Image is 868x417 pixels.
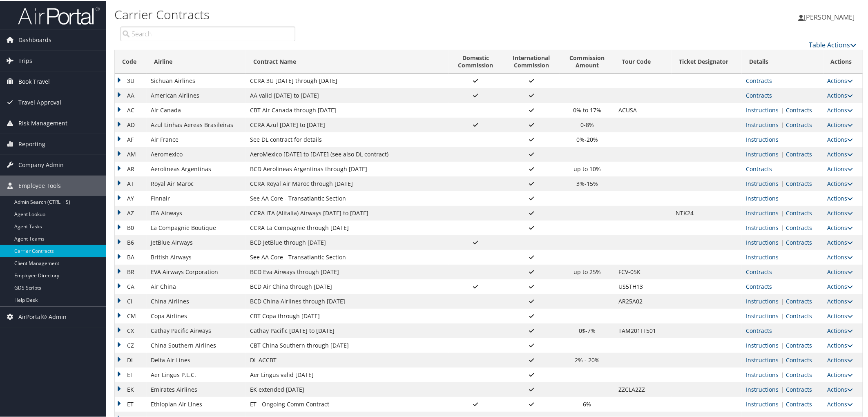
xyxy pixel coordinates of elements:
a: Actions [828,370,853,378]
td: DL ACCBT [246,352,449,367]
td: BCD Air China through [DATE] [246,279,449,293]
a: View Ticketing Instructions [746,355,779,363]
a: View Contracts [746,91,772,98]
td: TAM201FF501 [614,323,672,337]
span: | [779,355,786,363]
td: AeroMexico [DATE] to [DATE] (see also DL contract) [246,146,449,161]
th: Contract Name: activate to sort column ascending [246,49,449,73]
td: AM [115,146,147,161]
td: BCD China Airlines through [DATE] [246,293,449,308]
td: Ethiopian Air Lines [147,396,246,411]
td: See AA Core - Transatlantic Section [246,249,449,264]
td: AY [115,190,147,205]
a: Actions [828,326,853,334]
td: CZ [115,337,147,352]
a: Actions [828,179,853,187]
a: Actions [828,223,853,231]
td: China Airlines [147,293,246,308]
td: See AA Core - Transatlantic Section [246,190,449,205]
a: Actions [828,194,853,201]
a: View Ticketing Instructions [746,208,779,216]
td: EK [115,381,147,396]
td: AF [115,132,147,146]
td: Aer Lingus valid [DATE] [246,367,449,381]
a: View Ticketing Instructions [746,135,779,143]
a: View Contracts [786,238,812,245]
td: ITA Airways [147,205,246,220]
a: View Contracts [786,223,812,231]
a: Table Actions [809,40,857,49]
td: ET - Ongoing Comm Contract [246,396,449,411]
input: Search [120,26,295,40]
a: Actions [828,164,853,172]
td: FCV-05K [614,264,672,279]
td: Delta Air Lines [147,352,246,367]
a: View Contracts [786,105,812,113]
a: View Ticketing Instructions [746,238,779,245]
span: Dashboards [18,29,51,49]
td: CCRA ITA (Alitalia) Airways [DATE] to [DATE] [246,205,449,220]
td: BR [115,264,147,279]
td: CCRA La Compagnie through [DATE] [246,220,449,234]
td: ZZCLA2ZZ [614,381,672,396]
a: Actions [828,341,853,348]
span: Risk Management [18,112,67,133]
td: Air Canada [147,102,246,117]
td: US5TH13 [614,279,672,293]
span: | [779,223,786,231]
a: View Ticketing Instructions [746,399,779,407]
td: BCD Eva Airways through [DATE] [246,264,449,279]
td: CBT Copa through [DATE] [246,308,449,323]
td: CX [115,323,147,337]
td: 0%-20% [560,132,615,146]
span: Employee Tools [18,175,61,195]
th: Code: activate to sort column descending [115,49,147,73]
a: Actions [828,120,853,128]
td: CI [115,293,147,308]
td: 3%-15% [560,176,615,190]
a: View Ticketing Instructions [746,297,779,304]
a: View Contracts [786,385,812,392]
td: Aeromexico [147,146,246,161]
span: Book Travel [18,71,50,91]
td: British Airways [147,249,246,264]
td: ACUSA [614,102,672,117]
a: View Ticketing Instructions [746,149,779,157]
td: AR25A02 [614,293,672,308]
a: Actions [828,311,853,319]
td: Cathay Pacific [DATE] to [DATE] [246,323,449,337]
a: Actions [828,385,853,392]
a: View Contracts [746,326,772,334]
td: JetBlue Airways [147,234,246,249]
td: 0-8% [560,117,615,132]
a: Actions [828,267,853,275]
a: View Ticketing Instructions [746,179,779,187]
td: 3U [115,73,147,87]
a: View Ticketing Instructions [746,194,779,201]
span: | [779,105,786,113]
span: | [779,179,786,187]
a: View Ticketing Instructions [746,252,779,260]
td: CM [115,308,147,323]
td: NTK24 [672,205,742,220]
span: | [779,120,786,128]
td: BCD Aerolineas Argentinas through [DATE] [246,161,449,176]
th: Airline: activate to sort column ascending [147,49,246,73]
td: 2% - 20% [560,352,615,367]
a: View Ticketing Instructions [746,385,779,392]
h1: Carrier Contracts [114,5,614,22]
a: View Contracts [786,370,812,378]
td: Air China [147,279,246,293]
a: Actions [828,282,853,290]
a: View Contracts [746,164,772,172]
td: up to 25% [560,264,615,279]
td: ET [115,396,147,411]
a: View Ticketing Instructions [746,311,779,319]
th: Ticket Designator: activate to sort column ascending [672,49,742,73]
td: 0% to 17% [560,102,615,117]
a: Actions [828,91,853,98]
a: Actions [828,297,853,304]
td: AR [115,161,147,176]
td: AA [115,87,147,102]
a: View Contracts [786,120,812,128]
